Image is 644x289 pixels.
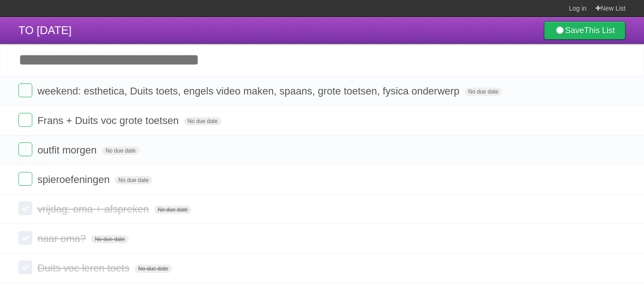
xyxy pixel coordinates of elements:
[18,201,32,215] label: Done
[37,144,99,156] span: outfit morgen
[37,262,131,274] span: Duits voc leren toets
[18,24,72,36] span: TO [DATE]
[37,203,151,215] span: vrijdag: oma + afspreken
[91,235,128,243] span: No due date
[184,117,221,125] span: No due date
[37,233,88,244] span: naar oma?
[544,21,626,40] a: SaveThis List
[18,83,32,97] label: Done
[37,115,181,126] span: Frans + Duits voc grote toetsen
[584,26,615,35] b: This List
[465,88,502,96] span: No due date
[154,206,191,214] span: No due date
[18,231,32,245] label: Done
[37,85,462,97] span: weekend: esthetica, Duits toets, engels video maken, spaans, grote toetsen, fysica onderwerp
[102,147,139,155] span: No due date
[18,113,32,127] label: Done
[115,176,152,184] span: No due date
[18,142,32,156] label: Done
[37,174,112,185] span: spieroefeningen
[18,260,32,274] label: Done
[18,172,32,186] label: Done
[135,265,172,273] span: No due date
